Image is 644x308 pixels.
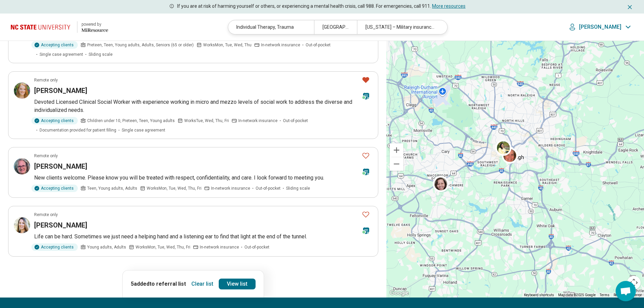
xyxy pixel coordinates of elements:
span: Works Mon, Tue, Wed, Thu [203,42,252,48]
p: 5 added [131,280,186,288]
a: Terms (opens in new tab) [600,293,610,297]
span: Map data ©2025 Google [558,293,596,297]
img: Google [388,289,410,298]
span: In-network insurance [211,185,250,191]
h3: [PERSON_NAME] [34,86,87,95]
span: Young adults, Adults [87,244,126,250]
p: Devoted Licensed Clinical Social Worker with experience working in micro and mezzo levels of soci... [34,98,373,114]
span: Documentation provided for patient filling [40,127,116,133]
div: Accepting clients [31,117,78,124]
button: Map camera controls [627,276,641,289]
span: Works Tue, Wed, Thu, Fri [184,118,229,124]
p: Life can be hard. Sometimes we just need a helping hand and a listening ear to find that light at... [34,233,373,241]
div: Accepting clients [31,185,78,192]
button: Zoom out [390,157,403,171]
div: [GEOGRAPHIC_DATA], [GEOGRAPHIC_DATA] [314,20,357,34]
div: powered by [81,21,108,27]
button: Favorite [359,73,373,87]
div: Individual Therapy, Trauma [228,20,314,34]
button: Keyboard shortcuts [524,293,554,298]
div: Accepting clients [31,243,78,251]
p: Remote only [34,77,58,83]
span: Out-of-pocket [306,42,331,48]
button: Favorite [359,149,373,163]
button: Zoom in [390,143,403,157]
div: Open chat [616,281,636,301]
h3: [PERSON_NAME] [34,220,87,230]
h3: [PERSON_NAME] [34,162,87,171]
span: In-network insurance [200,244,239,250]
a: Report a map error [614,293,642,297]
span: Single case agreement [122,127,165,133]
a: View list [219,279,256,289]
span: Single case agreement [40,51,83,57]
p: [PERSON_NAME] [579,24,621,30]
span: Teen, Young adults, Adults [87,185,137,191]
span: Out-of-pocket [283,118,308,124]
span: Works Mon, Tue, Wed, Thu, Fri [136,244,190,250]
div: [US_STATE] – Military insurance (e.g. TRICARE) [357,20,443,34]
a: North Carolina State University powered by [11,19,108,35]
img: North Carolina State University [11,19,73,35]
span: Sliding scale [89,51,113,57]
span: In-network insurance [261,42,300,48]
span: Children under 10, Preteen, Teen, Young adults [87,118,175,124]
span: Out-of-pocket [244,244,269,250]
p: Remote only [34,153,58,159]
span: Preteen, Teen, Young adults, Adults, Seniors (65 or older) [87,42,194,48]
span: Works Mon, Tue, Wed, Thu, Fri [147,185,201,191]
span: In-network insurance [238,118,278,124]
a: More resources [432,3,466,9]
button: Dismiss [626,3,633,11]
p: If you are at risk of harming yourself or others, or experiencing a mental health crisis, call 98... [177,3,466,10]
p: Remote only [34,212,58,218]
a: Open this area in Google Maps (opens a new window) [388,289,410,298]
span: Out-of-pocket [256,185,281,191]
p: New clients welcome. Please know you will be treated with respect, confidentiality, and care. I l... [34,174,373,182]
div: Accepting clients [31,41,78,49]
span: to referral list [149,281,186,287]
button: Clear list [189,279,216,289]
button: Favorite [359,208,373,221]
span: Sliding scale [286,185,310,191]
